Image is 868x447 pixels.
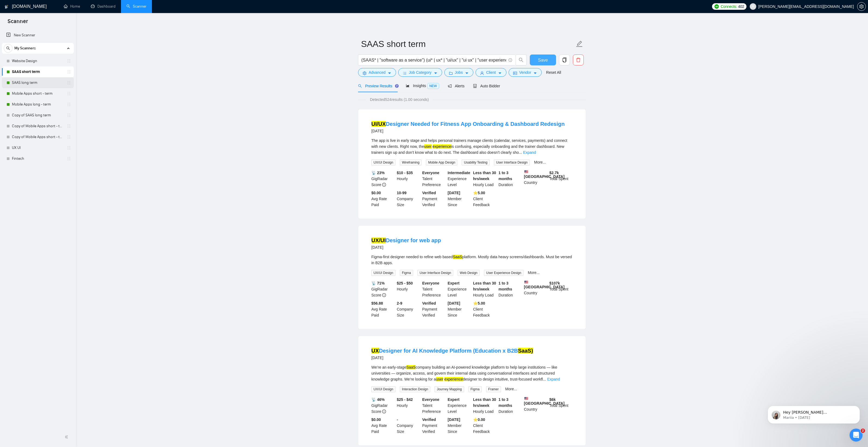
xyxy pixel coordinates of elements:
[448,397,459,402] b: Expert
[516,58,526,62] span: search
[421,280,447,298] div: Talent Preference
[524,280,565,289] b: [GEOGRAPHIC_DATA]
[67,146,71,150] span: holder
[370,397,396,414] div: GigRadar Score
[67,124,71,128] span: holder
[738,4,744,9] span: 402
[472,397,497,414] div: Hourly Load
[371,128,565,134] div: [DATE]
[12,132,63,142] a: Copy of Mobile Apps short - term
[559,55,570,65] button: copy
[518,348,533,354] mark: SaaS)
[12,66,63,77] a: SAAS short term
[371,237,441,243] a: UX/UIDesigner for web app
[850,429,863,442] iframe: Intercom live chat
[361,37,575,51] input: Scanner name...
[403,71,407,75] span: bars
[473,171,496,181] b: Less than 30 hrs/week
[366,97,433,103] span: Detected 524 results (1.00 seconds)
[421,417,447,435] div: Payment Verified
[543,377,546,381] span: ...
[369,69,385,75] span: Advanced
[406,365,416,369] mark: SaaS
[12,142,63,153] a: UX UI
[549,397,556,402] b: $ 6k
[473,281,496,291] b: Less than 30 hrs/week
[486,69,496,75] span: Client
[67,91,71,96] span: holder
[371,121,386,127] mark: UI/UX
[421,397,447,414] div: Talent Preference
[6,30,69,41] a: New Scanner
[2,30,74,41] li: New Scanner
[444,377,463,381] mark: experience
[448,281,459,285] b: Expert
[499,281,512,291] b: 1 to 3 months
[397,397,413,402] b: $25 - $42
[573,58,583,62] span: delete
[67,102,71,107] span: holder
[422,417,436,422] b: Verified
[2,43,74,164] li: My Scanners
[396,280,421,298] div: Hourly
[371,348,533,354] a: UXDesigner for AI Knowledge Platform (Education x B2BSaaS)
[448,417,460,422] b: [DATE]
[397,191,407,195] b: 10-99
[455,69,463,75] span: Jobs
[473,191,485,195] b: ⭐️ 5.00
[388,71,391,75] span: caret-down
[400,386,430,392] span: Interaction Design
[497,280,523,298] div: Duration
[371,386,395,392] span: UX/UI Design
[371,138,573,155] div: The app is live in early stage and helps personal trainers manage clients (calendar, services, pa...
[4,46,12,50] span: search
[446,170,472,188] div: Experience Level
[714,4,719,9] img: upwork-logo.png
[397,417,398,422] b: -
[400,159,422,165] span: Wireframing
[857,2,866,11] button: setting
[472,280,497,298] div: Hourly Load
[371,397,385,402] b: 📡 46%
[382,293,386,297] span: info-circle
[394,84,399,88] div: Tooltip anchor
[370,300,396,318] div: Avg Rate Paid
[421,170,447,188] div: Talent Preference
[751,5,755,8] span: user
[126,4,146,9] a: searchScanner
[371,171,385,175] b: 📡 23%
[484,270,523,276] span: User Experience Design
[458,270,480,276] span: Web Design
[524,397,565,406] b: [GEOGRAPHIC_DATA]
[446,280,472,298] div: Experience Level
[523,170,548,188] div: Country
[398,68,442,77] button: barsJob Categorycaret-down
[409,69,431,75] span: Job Category
[370,280,396,298] div: GigRadar Score
[12,110,63,121] a: Copy of SAAS long term
[422,191,436,195] b: Verified
[519,150,522,155] span: ...
[468,386,482,392] span: Figma
[421,190,447,208] div: Payment Verified
[371,364,573,382] div: We’re an early-stage company building an AI-powered knowledge platform to help large institutions...
[523,397,548,414] div: Country
[14,43,36,54] span: My Scanners
[498,71,502,75] span: caret-down
[499,171,512,181] b: 1 to 3 months
[513,71,517,75] span: idcard
[422,171,439,175] b: Everyone
[524,397,528,400] img: 🇺🇸
[397,281,413,285] b: $25 - $50
[371,159,395,165] span: UX/UI Design
[371,121,565,127] a: UI/UXDesigner Needed for Fitness App Onboarding & Dashboard Redesign
[448,171,470,175] b: Intermediate
[486,386,501,392] span: Framer
[473,417,485,422] b: ⭐️ 0.00
[448,84,465,88] span: Alerts
[472,190,497,208] div: Client Feedback
[472,417,497,435] div: Client Feedback
[67,81,71,85] span: holder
